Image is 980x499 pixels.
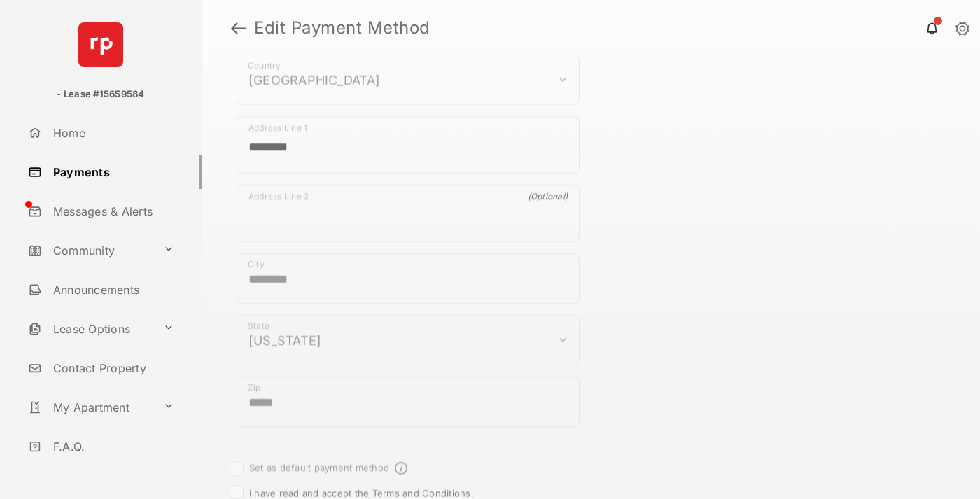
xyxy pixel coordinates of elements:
[395,461,407,474] span: Default payment method info
[78,22,123,67] img: svg+xml;base64,PHN2ZyB4bWxucz0iaHR0cDovL3d3dy53My5vcmcvMjAwMC9zdmciIHdpZHRoPSI2NCIgaGVpZ2h0PSI2NC...
[237,184,580,241] div: payment_method_screening[postal_addresses][addressLine2]
[57,87,144,101] p: - Lease #15659584
[22,391,157,424] a: My Apartment
[22,234,157,267] a: Community
[254,20,430,36] strong: Edit Payment Method
[22,312,157,346] a: Lease Options
[22,155,202,189] a: Payments
[237,376,580,426] div: payment_method_screening[postal_addresses][postalCode]
[22,195,202,228] a: Messages & Alerts
[249,461,389,472] label: Set as default payment method
[22,351,202,385] a: Contact Property
[237,314,580,365] div: payment_method_screening[postal_addresses][administrativeArea]
[22,116,202,150] a: Home
[237,115,580,173] div: payment_method_screening[postal_addresses][addressLine1]
[22,430,202,463] a: F.A.Q.
[237,253,580,303] div: payment_method_screening[postal_addresses][locality]
[237,54,580,104] div: payment_method_screening[postal_addresses][country]
[22,273,202,307] a: Announcements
